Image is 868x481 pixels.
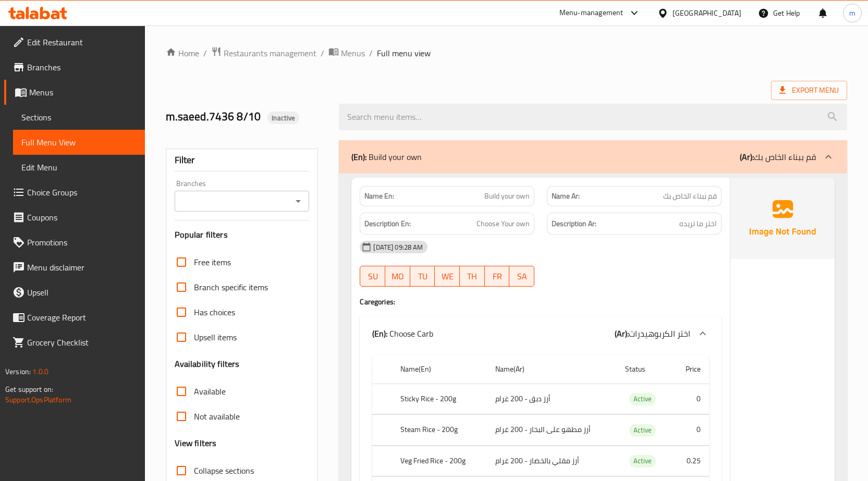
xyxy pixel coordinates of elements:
span: Active [629,424,656,436]
span: Choice Groups [27,186,137,199]
h3: Popular filters [175,229,310,241]
li: / [203,47,207,59]
span: Full Menu View [21,136,137,149]
span: Sections [21,111,137,124]
a: Branches [4,55,145,80]
td: أرز دبق - 200 غرام [487,384,617,414]
div: (En): Build your own(Ar):قم ببناء الخاص بك [339,140,847,174]
span: [DATE] 09:28 AM [369,242,427,252]
span: Export Menu [771,81,847,100]
img: Ae5nvW7+0k+MAAAAAElFTkSuQmCC [730,178,835,259]
span: Branches [27,61,137,73]
li: / [321,47,324,59]
div: Active [629,393,656,405]
span: Grocery Checklist [27,336,137,349]
span: Not available [194,410,240,423]
span: Coverage Report [27,311,137,324]
input: search [339,104,847,130]
span: Export Menu [779,84,839,97]
button: SA [509,266,534,287]
button: TH [460,266,485,287]
a: Menus [328,46,365,60]
span: Upsell [27,286,137,299]
span: Menus [341,47,365,59]
span: Full menu view [377,47,431,59]
b: (Ar): [740,149,754,165]
th: Steam Rice - 200g [392,415,487,446]
strong: Description En: [364,217,411,230]
span: Version: [5,365,31,378]
span: TH [464,269,481,284]
td: أرز مطهو على البخار - 200 غرام [487,415,617,446]
span: Build your own [484,191,530,202]
a: Coupons [4,205,145,230]
th: Price [672,354,709,384]
span: 1.0.0 [32,365,48,378]
b: (En): [372,326,387,341]
a: Menus [4,80,145,105]
a: Sections [13,105,145,130]
th: Status [617,354,672,384]
nav: breadcrumb [166,46,847,60]
span: Edit Restaurant [27,36,137,48]
span: Coupons [27,211,137,224]
a: Promotions [4,230,145,255]
span: TU [414,269,431,284]
h3: View filters [175,437,217,449]
b: (En): [351,149,366,165]
a: Edit Menu [13,155,145,180]
span: Menus [29,86,137,98]
span: Menu disclaimer [27,261,137,274]
td: 0.25 [672,446,709,476]
b: (Ar): [615,326,629,341]
span: قم ببناء الخاص بك [663,191,717,202]
a: Full Menu View [13,130,145,155]
th: Name(En) [392,354,487,384]
span: SU [364,269,381,284]
span: Active [629,455,656,467]
span: Promotions [27,236,137,249]
span: FR [489,269,506,284]
span: Available [194,385,226,398]
strong: Name Ar: [552,191,580,202]
th: Name(Ar) [487,354,617,384]
a: Choice Groups [4,180,145,205]
span: Has choices [194,306,235,318]
h3: Availability filters [175,358,240,370]
a: Support.OpsPlatform [5,393,71,406]
span: Restaurants management [224,47,316,59]
a: Restaurants management [211,46,316,60]
div: Filter [175,149,310,171]
a: Upsell [4,280,145,305]
span: اختر ما تريده [679,217,717,230]
a: Menu disclaimer [4,255,145,280]
h4: Caregories: [360,297,722,307]
h2: m.saeed.7436 8/10 [166,109,327,125]
div: Menu-management [559,7,624,19]
div: [GEOGRAPHIC_DATA] [673,7,741,19]
th: Veg Fried Rice - 200g [392,446,487,476]
span: Collapse sections [194,464,254,477]
button: MO [385,266,410,287]
p: قم ببناء الخاص بك [740,151,816,163]
span: اختر الكربوهيدرات [629,326,690,341]
td: أرز مقلي بالخضار - 200 غرام [487,446,617,476]
button: WE [435,266,460,287]
div: Active [629,455,656,467]
td: 0 [672,415,709,446]
span: Get support on: [5,383,53,396]
span: Active [629,393,656,405]
button: TU [410,266,435,287]
span: Choose Your own [476,217,530,230]
a: Edit Restaurant [4,30,145,55]
span: Inactive [267,113,299,123]
strong: Description Ar: [552,217,596,230]
div: (En): Choose Carb(Ar):اختر الكربوهيدرات [360,317,722,350]
td: 0 [672,384,709,414]
span: Upsell items [194,331,237,343]
strong: Name En: [364,191,394,202]
span: Branch specific items [194,281,268,293]
span: SA [514,269,530,284]
button: FR [485,266,510,287]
